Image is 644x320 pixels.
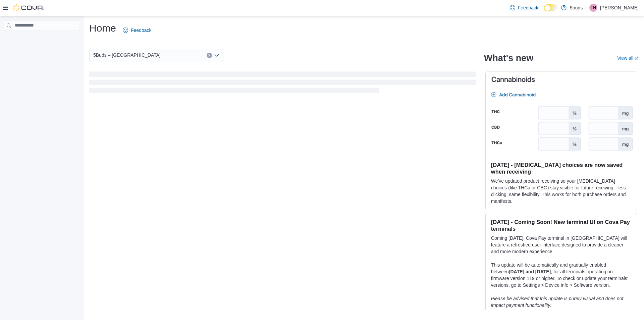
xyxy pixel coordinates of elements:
span: Feedback [518,4,538,11]
p: 5buds [570,4,583,12]
h2: What's new [484,53,533,63]
span: TH [591,4,596,12]
h1: Home [89,21,116,35]
p: Coming [DATE], Cova Pay terminal in [GEOGRAPHIC_DATA] will feature a refreshed user interface des... [491,235,632,255]
h3: [DATE] - Coming Soon! New terminal UI on Cova Pay terminals [491,219,632,232]
a: Feedback [507,1,541,14]
span: Dark Mode [544,11,544,12]
input: Dark Mode [544,4,558,11]
h3: [DATE] - [MEDICAL_DATA] choices are now saved when receiving [491,162,632,175]
span: 5Buds – [GEOGRAPHIC_DATA] [93,51,161,59]
button: Open list of options [214,53,219,58]
strong: [DATE] and [DATE] [509,269,551,274]
p: [PERSON_NAME] [600,4,639,12]
p: We've updated product receiving so your [MEDICAL_DATA] choices (like THCa or CBG) stay visible fo... [491,178,632,204]
nav: Complex example [4,32,79,48]
img: Cova [13,4,44,11]
a: Feedback [120,24,154,37]
p: This update will be automatically and gradually enabled between , for all terminals operating on ... [491,262,632,288]
button: Clear input [207,53,212,58]
div: Taylor Harkins [589,4,597,12]
svg: External link [635,56,639,60]
p: | [585,4,587,12]
a: View allExternal link [617,55,639,61]
span: Loading [89,73,476,94]
span: Feedback [131,27,151,34]
em: Please be advised that this update is purely visual and does not impact payment functionality. [491,296,624,308]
